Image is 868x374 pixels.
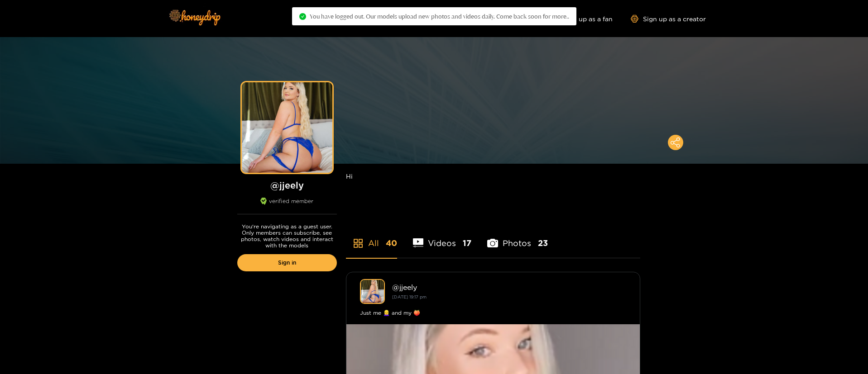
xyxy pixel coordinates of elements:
[310,13,569,20] span: You have logged out. Our models upload new photos and videos daily. Come back soon for more..
[346,164,640,189] div: Hi
[237,180,337,191] h1: @ jjeely
[360,279,385,304] img: jjeely
[237,254,337,271] a: Sign in
[237,198,337,214] div: verified member
[413,217,472,258] li: Videos
[463,237,471,249] span: 17
[299,13,306,20] span: check-circle
[386,237,397,249] span: 40
[551,15,613,23] a: Sign up as a fan
[237,223,337,249] p: You're navigating as a guest user. Only members can subscribe, see photos, watch videos and inter...
[538,237,548,249] span: 23
[353,238,364,249] span: appstore
[392,294,427,299] small: [DATE] 19:17 pm
[360,308,626,317] div: Just me 👱‍♀️ and my 🍑
[487,217,548,258] li: Photos
[631,15,706,23] a: Sign up as a creator
[392,283,626,291] div: @ jjeely
[346,217,397,258] li: All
